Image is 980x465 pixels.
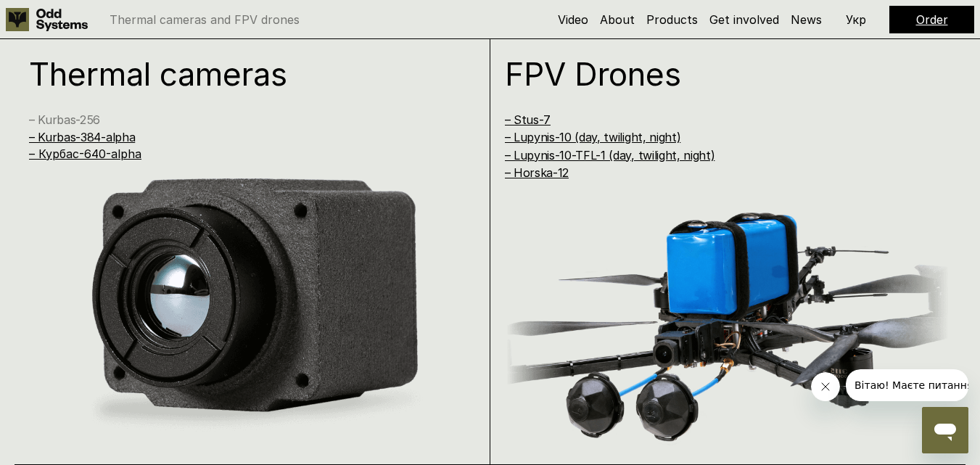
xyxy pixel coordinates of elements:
[505,165,569,180] a: – Horska-12
[811,372,840,401] iframe: Закрыть сообщение
[505,112,551,127] a: – Stus-7
[922,407,968,453] iframe: Кнопка запуска окна обмена сообщениями
[29,58,449,90] h1: Thermal cameras
[29,130,135,144] a: – Kurbas-384-alpha
[9,10,133,22] span: Вітаю! Маєте питання?
[110,14,300,25] p: Thermal cameras and FPV drones
[29,147,141,161] a: – Курбас-640-alpha
[646,12,698,27] a: Products
[505,130,681,144] a: – Lupynis-10 (day, twilight, night)
[846,14,866,25] p: Укр
[916,12,948,27] a: Order
[600,12,635,27] a: About
[846,369,968,401] iframe: Сообщение от компании
[791,12,822,27] a: News
[558,12,588,27] a: Video
[505,58,925,90] h1: FPV Drones
[505,148,715,162] a: – Lupynis-10-TFL-1 (day, twilight, night)
[709,12,779,27] a: Get involved
[29,112,100,127] a: – Kurbas-256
